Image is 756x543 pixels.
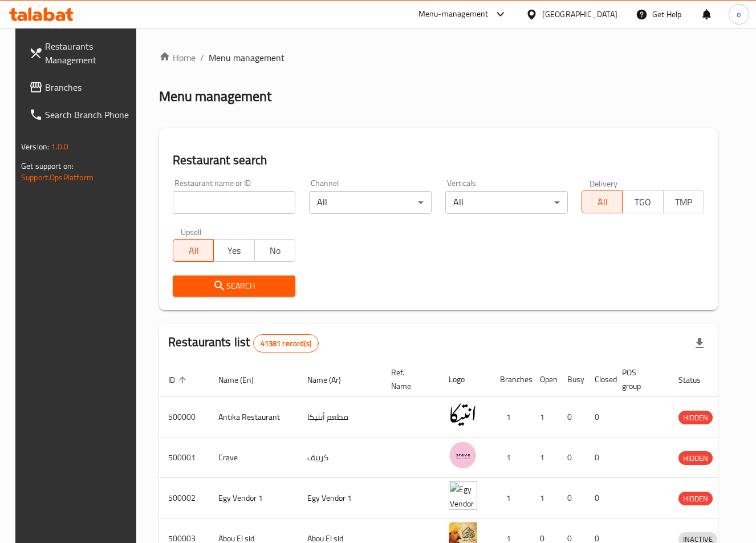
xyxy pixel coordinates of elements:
[678,451,713,465] div: HIDDEN
[209,51,284,64] span: Menu management
[531,437,558,478] td: 1
[173,191,295,214] input: Search for restaurant name or ID..
[45,39,132,67] span: Restaurants Management
[209,437,298,478] td: Crave
[586,478,613,518] td: 0
[309,191,432,214] div: All
[491,362,531,397] th: Branches
[159,397,209,437] td: 500000
[678,411,713,424] div: HIDDEN
[440,362,491,397] th: Logo
[627,194,659,210] span: TGO
[668,194,700,210] span: TMP
[298,437,382,478] td: كرييف
[418,7,489,21] div: Menu-management
[737,8,741,21] span: o
[531,397,558,437] td: 1
[558,362,586,397] th: Busy
[491,437,531,478] td: 1
[678,492,713,505] span: HIDDEN
[582,191,623,213] button: All
[663,191,704,213] button: TMP
[622,366,656,393] span: POS group
[21,159,74,173] span: Get support on:
[298,478,382,518] td: Egy Vendor 1
[531,478,558,518] td: 1
[259,242,291,259] span: No
[173,239,214,262] button: All
[173,275,295,297] button: Search
[159,51,196,64] a: Home
[21,170,94,185] a: Support.OpsPlatform
[209,397,298,437] td: Antika Restaurant
[20,74,141,101] a: Branches
[51,139,68,154] span: 1.0.0
[449,441,477,469] img: Crave
[590,179,618,187] label: Delivery
[558,437,586,478] td: 0
[531,362,558,397] th: Open
[182,279,286,293] span: Search
[491,397,531,437] td: 1
[586,362,613,397] th: Closed
[20,33,141,74] a: Restaurants Management
[21,139,49,154] span: Version:
[181,228,202,236] label: Upsell
[587,194,618,210] span: All
[20,101,141,128] a: Search Branch Phone
[678,411,713,424] span: HIDDEN
[159,87,271,106] h2: Menu management
[253,334,319,352] div: Total records count
[445,191,568,214] div: All
[558,478,586,518] td: 0
[678,373,716,387] span: Status
[45,108,132,121] span: Search Branch Phone
[449,400,477,429] img: Antika Restaurant
[298,397,382,437] td: مطعم أنتيكا
[168,373,190,387] span: ID
[168,334,319,352] h2: Restaurants list
[200,51,204,64] li: /
[586,437,613,478] td: 0
[209,478,298,518] td: Egy Vendor 1
[218,242,250,259] span: Yes
[622,191,663,213] button: TGO
[542,8,617,21] div: [GEOGRAPHIC_DATA]
[213,239,254,262] button: Yes
[307,373,356,387] span: Name (Ar)
[173,152,704,169] h2: Restaurant search
[159,51,718,64] nav: breadcrumb
[254,239,295,262] button: No
[45,80,132,94] span: Branches
[558,397,586,437] td: 0
[678,452,713,465] span: HIDDEN
[159,478,209,518] td: 500002
[254,338,318,349] span: 41381 record(s)
[686,330,713,357] div: Export file
[178,242,209,259] span: All
[218,373,269,387] span: Name (En)
[449,481,477,510] img: Egy Vendor 1
[491,478,531,518] td: 1
[391,366,426,393] span: Ref. Name
[159,437,209,478] td: 500001
[586,397,613,437] td: 0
